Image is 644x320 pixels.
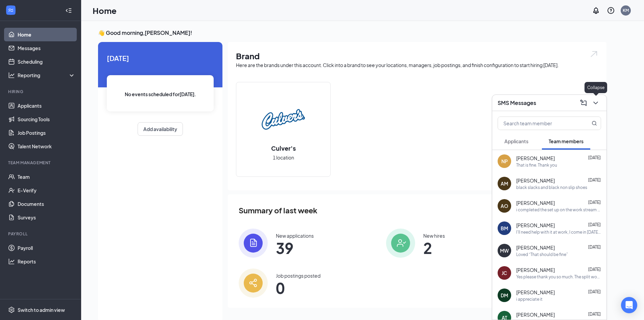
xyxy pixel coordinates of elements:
[607,6,615,15] svg: QuestionInfo
[236,62,598,68] div: Here are the brands under this account. Click into a brand to see your locations, managers, job p...
[516,162,557,168] div: That is fine. Thank you
[516,199,555,206] span: [PERSON_NAME]
[592,6,600,15] svg: Notifications
[423,232,445,239] div: New hires
[592,121,597,126] svg: MagnifyingGlass
[516,266,555,273] span: [PERSON_NAME]
[18,28,75,41] a: Home
[516,252,568,257] div: Loved “That should be fine”
[236,50,598,62] h1: Brand
[8,72,15,79] svg: Analysis
[239,269,268,298] img: icon
[18,211,75,224] a: Surveys
[623,7,629,13] div: KM
[501,180,508,187] div: AM
[423,242,445,254] span: 2
[588,244,601,250] span: [DATE]
[18,55,75,68] a: Scheduling
[516,311,555,318] span: [PERSON_NAME]
[262,98,305,141] img: Culver's
[498,99,536,107] h3: SMS Messages
[579,99,588,107] svg: ComposeMessage
[585,82,607,93] div: Collapse
[18,255,75,268] a: Reports
[18,140,75,153] a: Talent Network
[93,5,117,16] h1: Home
[7,7,14,14] svg: WorkstreamLogo
[549,138,583,144] span: Team members
[588,200,601,205] span: [DATE]
[386,229,415,258] img: icon
[502,270,507,276] div: JC
[501,292,508,299] div: DM
[276,242,314,254] span: 39
[138,122,183,136] button: Add availability
[588,155,601,160] span: [DATE]
[18,306,65,313] div: Switch to admin view
[588,267,601,272] span: [DATE]
[578,98,589,108] button: ComposeMessage
[516,207,601,213] div: i completed the set up on the work stream app
[18,41,75,55] a: Messages
[516,244,555,251] span: [PERSON_NAME]
[621,297,637,313] div: Open Intercom Messenger
[65,7,72,14] svg: Collapse
[498,117,578,130] input: Search team member
[98,29,606,37] h3: 👋 Good morning, [PERSON_NAME] !
[18,184,75,197] a: E-Verify
[276,272,320,279] div: Job postings posted
[516,296,543,302] div: i appreciate it
[276,282,320,294] span: 0
[501,225,508,232] div: BM
[590,50,598,58] img: open.6027fd2a22e1237b5b06.svg
[516,289,555,296] span: [PERSON_NAME]
[590,98,601,108] button: ChevronDown
[8,89,74,94] div: Hiring
[18,72,76,79] div: Reporting
[264,144,303,152] h2: Culver's
[125,90,196,98] span: No events scheduled for [DATE] .
[516,185,587,190] div: black slacks and black non slip shoes
[18,99,75,112] a: Applicants
[8,160,74,166] div: Team Management
[516,177,555,184] span: [PERSON_NAME]
[588,222,601,227] span: [DATE]
[588,289,601,294] span: [DATE]
[18,126,75,140] a: Job Postings
[516,222,555,229] span: [PERSON_NAME]
[276,232,314,239] div: New applications
[588,312,601,317] span: [DATE]
[592,99,600,107] svg: ChevronDown
[239,205,317,216] span: Summary of last week
[239,229,268,258] img: icon
[18,241,75,255] a: Payroll
[516,155,555,162] span: [PERSON_NAME]
[500,247,509,254] div: MW
[516,229,601,235] div: I'll need help with it at work, I come in [DATE] at 5:15.
[501,202,508,209] div: AO
[18,197,75,211] a: Documents
[273,154,294,161] span: 1 location
[516,274,601,280] div: Yes please thank you so much. The split would be lovely as well
[8,231,74,237] div: Payroll
[18,112,75,126] a: Sourcing Tools
[8,306,15,313] svg: Settings
[504,138,528,144] span: Applicants
[18,170,75,184] a: Team
[588,177,601,183] span: [DATE]
[107,53,214,63] span: [DATE]
[501,158,508,165] div: NP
